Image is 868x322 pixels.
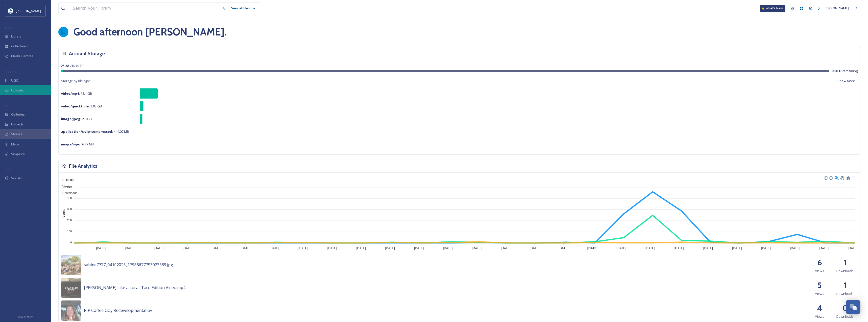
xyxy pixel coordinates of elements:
[16,9,41,13] span: [PERSON_NAME]
[69,162,97,170] h3: File Analytics
[11,132,22,137] span: Stories
[241,247,250,250] tspan: [DATE]
[62,210,65,218] text: Count
[760,5,785,12] a: What's New
[11,44,28,49] span: Collections
[645,247,655,250] tspan: [DATE]
[96,247,106,250] tspan: [DATE]
[70,3,219,14] input: Search your library
[299,247,308,250] tspan: [DATE]
[385,247,395,250] tspan: [DATE]
[61,104,90,108] strong: video/quicktime :
[67,219,72,222] tspan: 200
[61,117,81,121] strong: image/jpeg :
[61,129,129,134] span: 444.07 MB
[125,247,135,250] tspan: [DATE]
[327,247,337,250] tspan: [DATE]
[819,247,829,250] tspan: [DATE]
[817,279,822,291] h2: 5
[761,247,771,250] tspan: [DATE]
[61,117,92,121] span: 2.9 GB
[703,247,713,250] tspan: [DATE]
[834,175,839,180] div: Selection Zoom
[443,247,453,250] tspan: [DATE]
[11,176,22,181] span: Socials
[67,230,72,233] tspan: 100
[11,112,25,117] span: Galleries
[8,8,13,13] img: download.jpeg
[11,88,24,93] span: Uploads
[84,308,152,313] span: PIP Coffee Clay Redevelopment.mov
[674,247,684,250] tspan: [DATE]
[846,300,860,314] button: Open Chat
[154,247,163,250] tspan: [DATE]
[824,6,849,10] span: [PERSON_NAME]
[61,79,90,83] span: Storage by file type
[840,176,843,179] div: Panning
[183,247,192,250] tspan: [DATE]
[11,78,18,83] span: UGC
[11,152,25,157] span: SnapLink
[617,247,626,250] tspan: [DATE]
[229,3,258,13] a: View all files
[61,142,94,146] span: 6.77 MB
[5,70,16,74] span: COLLECT
[848,247,858,250] tspan: [DATE]
[5,104,17,108] span: WIDGETS
[824,176,827,179] div: Zoom In
[69,50,105,57] h3: Account Storage
[67,196,72,199] tspan: 400
[815,3,851,13] a: [PERSON_NAME]
[67,207,72,211] tspan: 300
[829,176,832,179] div: Zoom Out
[472,247,482,250] tspan: [DATE]
[11,54,33,59] span: Media Centres
[61,142,81,146] strong: image/mpo :
[559,247,568,250] tspan: [DATE]
[61,91,92,96] span: 18.1 GB
[414,247,424,250] tspan: [DATE]
[836,291,854,296] span: Downloads
[61,255,81,275] img: 34188ba4-f0e3-46fa-a3d9-7fe7b4ebc869.jpg
[815,314,824,319] span: Views
[836,314,854,319] span: Downloads
[270,247,279,250] tspan: [DATE]
[61,129,113,134] strong: application/x-zip-compressed :
[851,175,855,180] div: Menu
[5,26,14,30] span: MEDIA
[831,76,858,86] button: Show More
[59,191,77,195] span: Downloads
[70,241,72,244] tspan: 0
[356,247,366,250] tspan: [DATE]
[59,185,70,188] span: Views
[842,302,848,314] h2: 0
[67,185,72,188] tspan: 500
[817,302,822,314] h2: 4
[84,262,173,268] span: sabine7777_04102025_17988677753023589.jpg
[501,247,510,250] tspan: [DATE]
[5,168,15,172] span: SOCIALS
[11,122,24,127] span: Embeds
[815,269,824,273] span: Views
[843,256,846,269] h2: 1
[18,313,33,319] a: Privacy Policy
[790,247,800,250] tspan: [DATE]
[61,300,81,321] img: 23c77ce5-6982-4f3a-9270-f150510090e8.jpg
[212,247,221,250] tspan: [DATE]
[732,247,742,250] tspan: [DATE]
[73,24,227,40] h1: Good afternoon [PERSON_NAME] .
[61,278,81,298] img: c8eb9d7f-0477-4e9c-b111-a4d68e866d55.jpg
[530,247,540,250] tspan: [DATE]
[61,63,84,68] span: 25.38 GB / 10 TB
[11,142,20,147] span: Maps
[11,34,21,39] span: Library
[84,285,186,290] span: [PERSON_NAME] Like a Local: Taco Edition Video.mp4
[61,91,80,96] strong: video/mp4 :
[832,69,858,73] span: 9.98 TB remaining
[18,315,33,318] span: Privacy Policy
[61,104,102,108] span: 3.93 GB
[846,175,850,180] div: Reset Zoom
[59,178,73,182] span: Uploads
